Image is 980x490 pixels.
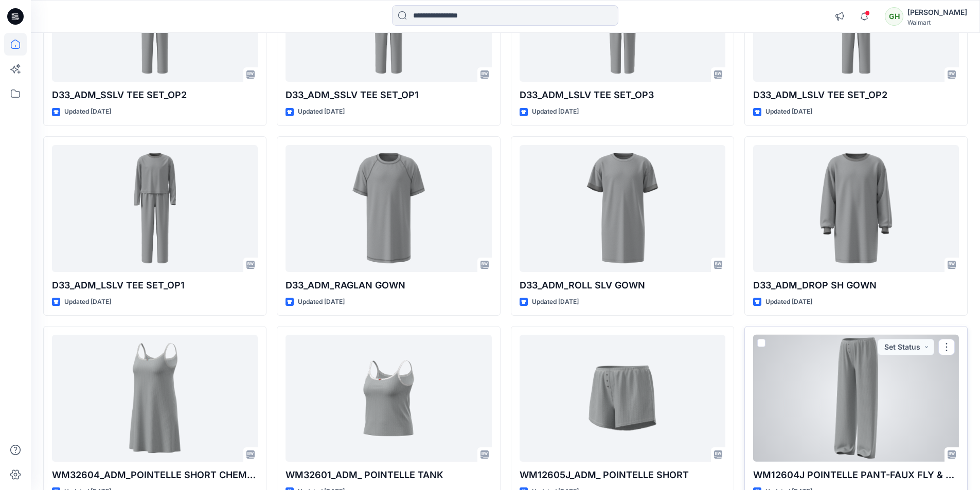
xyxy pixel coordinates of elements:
p: Updated [DATE] [765,106,812,117]
p: D33_ADM_DROP SH GOWN [753,278,959,293]
p: WM32601_ADM_ POINTELLE TANK [286,468,491,482]
p: D33_ADM_RAGLAN GOWN [286,278,491,293]
p: Updated [DATE] [532,106,579,117]
p: Updated [DATE] [532,297,579,307]
a: WM12605J_ADM_ POINTELLE SHORT [520,335,725,462]
a: WM32604_ADM_POINTELLE SHORT CHEMISE [52,335,258,462]
p: Updated [DATE] [298,297,345,307]
p: Updated [DATE] [64,297,111,307]
a: D33_ADM_DROP SH GOWN [753,145,959,272]
a: WM12604J POINTELLE PANT-FAUX FLY & BUTTONS + PICOT [753,335,959,462]
p: Updated [DATE] [765,297,812,307]
p: D33_ADM_LSLV TEE SET_OP3 [520,88,725,102]
p: WM32604_ADM_POINTELLE SHORT CHEMISE [52,468,258,482]
p: D33_ADM_SSLV TEE SET_OP1 [286,88,491,102]
p: WM12605J_ADM_ POINTELLE SHORT [520,468,725,482]
p: WM12604J POINTELLE PANT-FAUX FLY & BUTTONS + PICOT [753,468,959,482]
a: WM32601_ADM_ POINTELLE TANK [286,335,491,462]
p: Updated [DATE] [298,106,345,117]
p: D33_ADM_SSLV TEE SET_OP2 [52,88,258,102]
a: D33_ADM_LSLV TEE SET_OP1 [52,145,258,272]
p: Updated [DATE] [64,106,111,117]
div: [PERSON_NAME] [907,6,967,19]
a: D33_ADM_RAGLAN GOWN [286,145,491,272]
p: D33_ADM_ROLL SLV GOWN [520,278,725,293]
div: Walmart [907,19,967,26]
p: D33_ADM_LSLV TEE SET_OP2 [753,88,959,102]
p: D33_ADM_LSLV TEE SET_OP1 [52,278,258,293]
div: GH [885,7,903,26]
a: D33_ADM_ROLL SLV GOWN [520,145,725,272]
